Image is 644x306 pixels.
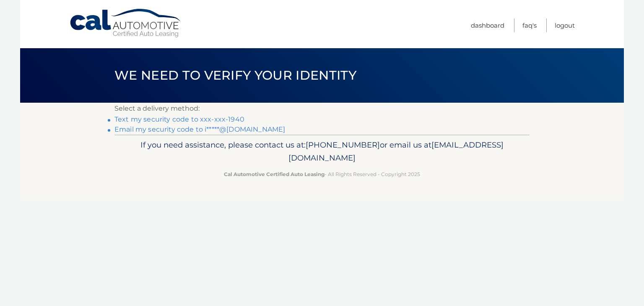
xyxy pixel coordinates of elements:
[224,171,325,177] strong: Cal Automotive Certified Auto Leasing
[114,67,356,83] span: We need to verify your identity
[120,138,524,165] p: If you need assistance, please contact us at: or email us at
[555,18,575,32] a: Logout
[522,18,537,32] a: FAQ's
[114,115,244,123] a: Text my security code to xxx-xxx-1940
[306,140,380,150] span: [PHONE_NUMBER]
[114,103,530,114] p: Select a delivery method:
[114,125,285,133] a: Email my security code to i*****@[DOMAIN_NAME]
[471,18,504,32] a: Dashboard
[120,170,524,179] p: - All Rights Reserved - Copyright 2025
[69,8,182,38] a: Cal Automotive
